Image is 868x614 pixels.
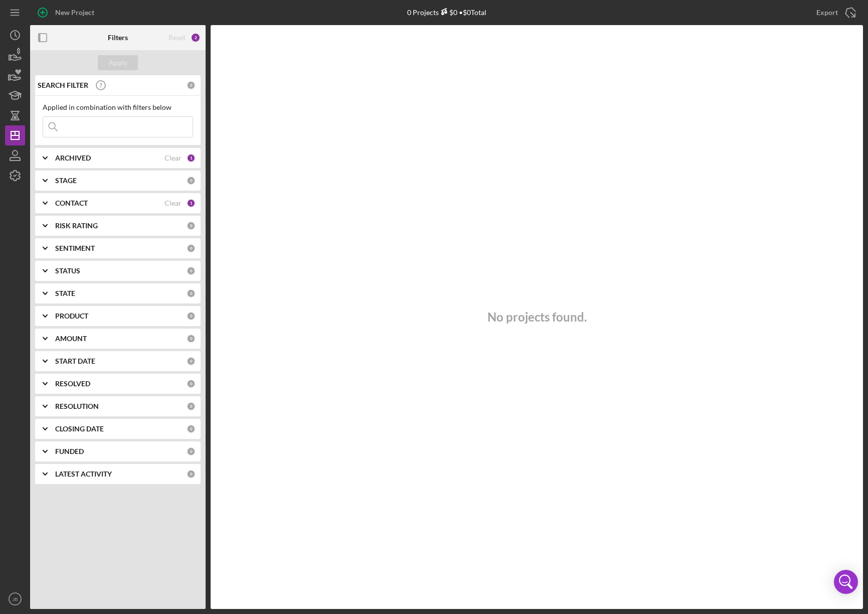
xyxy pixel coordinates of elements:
b: ARCHIVED [55,154,91,162]
div: 0 [187,244,196,253]
div: 0 [187,81,196,90]
div: Clear [164,199,182,207]
div: 0 [187,266,196,275]
div: 2 [191,33,201,43]
b: LATEST ACTIVITY [55,470,112,478]
div: 0 Projects • $0 Total [407,8,486,17]
div: 1 [187,199,196,208]
button: New Project [30,3,104,23]
div: Reset [168,34,186,42]
b: RESOLUTION [55,402,99,410]
div: $0 [439,8,457,17]
button: JB [5,589,25,609]
b: SENTIMENT [55,244,95,252]
div: Apply [109,55,127,70]
div: 0 [187,379,196,388]
button: Export [806,3,863,23]
div: 0 [187,334,196,343]
div: 0 [187,402,196,411]
b: PRODUCT [55,312,88,320]
h3: No projects found. [487,310,587,324]
b: SEARCH FILTER [38,81,88,89]
div: 0 [187,470,196,479]
button: Apply [98,55,138,70]
b: STAGE [55,177,77,185]
div: Export [816,3,838,23]
b: STATE [55,289,75,297]
b: Filters [108,34,128,42]
div: 0 [187,289,196,298]
div: 0 [187,221,196,230]
div: 0 [187,312,196,321]
div: 1 [187,153,196,163]
b: FUNDED [55,447,84,455]
div: Applied in combination with filters below [43,103,193,111]
b: CONTACT [55,199,88,207]
div: Clear [164,154,182,162]
b: STATUS [55,267,80,275]
div: 0 [187,357,196,366]
div: 0 [187,424,196,433]
b: START DATE [55,357,95,365]
div: 0 [187,447,196,456]
b: CLOSING DATE [55,425,104,433]
text: JB [12,596,18,602]
b: AMOUNT [55,335,87,343]
b: RESOLVED [55,380,90,388]
b: RISK RATING [55,222,98,230]
div: 0 [187,176,196,185]
div: New Project [55,3,94,23]
div: Open Intercom Messenger [834,570,858,594]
